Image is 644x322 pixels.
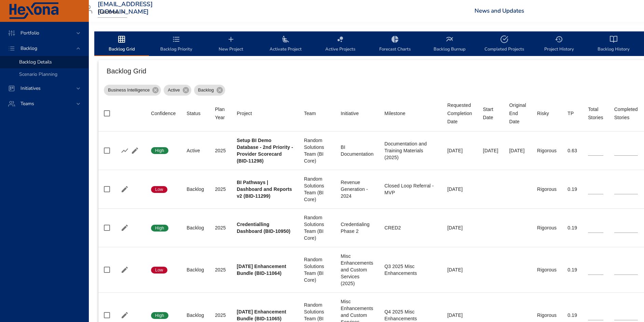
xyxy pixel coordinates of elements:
div: Closed Loop Referral - MVP [384,182,436,196]
div: Sort [483,105,498,122]
div: Rigorous [537,266,557,273]
div: Sort [304,109,316,117]
span: High [151,312,168,319]
div: Backlog [187,266,204,273]
div: Start Date [483,105,498,122]
span: High [151,225,168,231]
div: CRED2 [384,224,436,231]
div: Backlog [187,224,204,231]
div: 2025 [215,147,226,154]
button: Edit Project Details [120,310,130,320]
div: [DATE] [447,266,472,273]
div: Rigorous [537,186,557,193]
div: Sort [341,109,359,117]
button: Show Burnup [120,145,130,156]
div: Milestone [384,109,405,117]
div: Active [187,147,204,154]
div: Status [187,109,201,117]
span: Active Projects [317,35,364,53]
div: Random Solutions Team (BI Core) [304,137,330,164]
span: Backlog Grid [98,35,145,53]
div: Sort [614,105,638,122]
div: Misc Enhancements and Custom Services (2025) [341,253,373,287]
span: Initiatives [15,85,46,92]
div: Credentialing Phase 2 [341,221,373,235]
div: Sort [537,109,549,117]
div: 2025 [215,266,226,273]
div: Random Solutions Team (BI Core) [304,176,330,203]
span: Completed Projects [481,35,527,53]
span: Risky [537,109,557,117]
div: Raintree [98,7,127,18]
b: [DATE] Enhancement Bundle (BID-11065) [237,309,286,321]
span: Business Intelligence [104,87,154,94]
div: [DATE] [447,224,472,231]
span: Milestone [384,109,436,117]
div: Risky [537,109,549,117]
div: 0.63 [567,147,577,154]
b: Credentialling Dashboard (BID-10950) [237,222,290,234]
div: Total Stories [588,105,603,122]
span: New Project [208,35,254,53]
div: Backlog [187,186,204,193]
div: Q3 2025 Misc Enhancements [384,263,436,277]
span: Low [151,267,167,273]
div: Sort [447,101,472,126]
button: Edit Project Details [130,145,140,156]
span: Teams [15,100,40,107]
span: Team [304,109,330,117]
div: Sort [237,109,252,117]
span: Active [164,87,184,94]
div: Initiative [341,109,359,117]
span: Backlog Details [19,59,52,65]
div: [DATE] [447,186,472,193]
div: Sort [384,109,405,117]
span: Project [237,109,293,117]
div: BI Documentation [341,144,373,157]
span: Activate Project [262,35,309,53]
b: Setup BI Demo Database - 2nd Priority - Provider Scorecard (BID-11298) [237,138,293,164]
div: Business Intelligence [104,85,161,96]
div: Random Solutions Team (BI Core) [304,256,330,283]
div: Backlog [187,312,204,319]
div: Random Solutions Team (BI Core) [304,214,330,241]
div: Rigorous [537,224,557,231]
div: Sort [567,109,574,117]
div: Rigorous [537,147,557,154]
span: Backlog Burnup [426,35,473,53]
div: Confidence [151,109,176,117]
div: Backlog [194,85,225,96]
b: BI Pathways | Dashboard and Reports v2 (BID-11299) [237,180,292,199]
img: Hexona [8,2,59,19]
span: Backlog [194,87,218,94]
span: Forecast Charts [372,35,418,53]
span: TP [567,109,577,117]
div: [DATE] [509,147,526,154]
span: Backlog [15,45,43,52]
div: 2025 [215,186,226,193]
span: Portfolio [15,30,45,36]
div: Completed Stories [614,105,638,122]
a: News and Updates [475,7,524,15]
div: Q4 2025 Misc Enhancements [384,308,436,322]
div: 0.19 [567,312,577,319]
button: Edit Project Details [120,184,130,194]
h3: [EMAIL_ADDRESS][DOMAIN_NAME] [98,1,153,15]
span: High [151,148,168,154]
span: Initiative [341,109,373,117]
div: Documentation and Training Materials (2025) [384,140,436,161]
div: [DATE] [447,147,472,154]
div: 2025 [215,312,226,319]
span: Status [187,109,204,117]
div: 0.19 [567,266,577,273]
b: [DATE] Enhancement Bundle (BID-11064) [237,264,286,276]
div: Revenue Generation - 2024 [341,179,373,199]
div: [DATE] [483,147,498,154]
div: Sort [588,105,603,122]
div: 2025 [215,224,226,231]
span: Low [151,186,167,193]
div: Sort [187,109,201,117]
div: Rigorous [537,312,557,319]
div: Requested Completion Date [447,101,472,126]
